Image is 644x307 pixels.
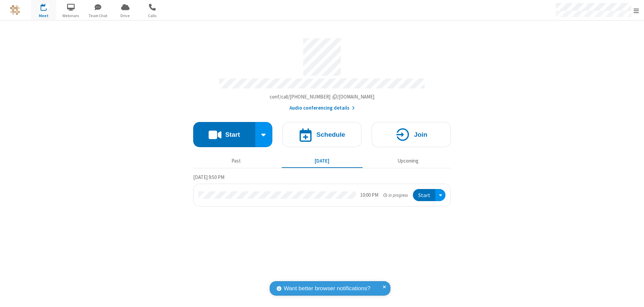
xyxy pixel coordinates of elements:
[413,189,435,201] button: Start
[196,155,277,167] button: Past
[368,155,448,167] button: Upcoming
[193,173,451,207] section: Today's Meetings
[270,94,375,100] span: Copy my meeting room link
[193,33,451,112] section: Account details
[193,174,224,180] span: [DATE] 9:50 PM
[86,13,111,19] span: Team Chat
[58,13,84,19] span: Webinars
[45,4,50,9] div: 1
[282,155,363,167] button: [DATE]
[225,131,240,138] h4: Start
[372,122,451,147] button: Join
[193,122,255,147] button: Start
[360,191,378,199] div: 10:00 PM
[316,131,345,138] h4: Schedule
[255,122,273,147] div: Start conference options
[10,5,20,15] img: QA Selenium DO NOT DELETE OR CHANGE
[282,122,362,147] button: Schedule
[435,189,445,201] div: Open menu
[270,93,375,101] button: Copy my meeting room linkCopy my meeting room link
[383,192,408,198] em: in progress
[414,131,427,138] h4: Join
[31,13,56,19] span: Meet
[140,13,165,19] span: Calls
[113,13,138,19] span: Drive
[284,284,370,293] span: Want better browser notifications?
[289,104,355,112] button: Audio conferencing details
